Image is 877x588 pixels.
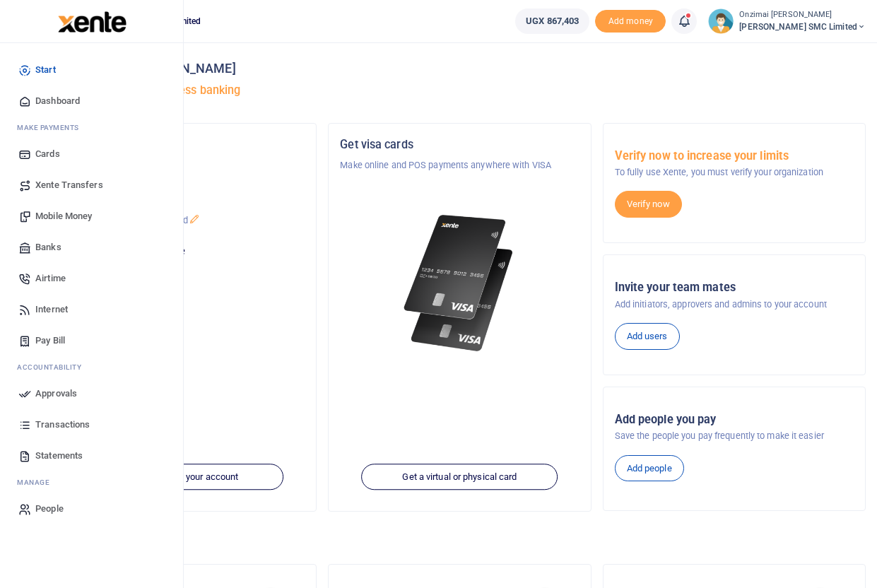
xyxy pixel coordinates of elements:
h5: Welcome to better business banking [54,83,866,98]
span: Xente Transfers [35,178,103,192]
a: Get a virtual or physical card [362,464,558,490]
a: Cards [11,139,172,170]
h4: Hello Onzimai [PERSON_NAME] [54,61,866,76]
p: [PERSON_NAME] SMC Limited [66,213,305,228]
a: logo-small logo-large logo-large [57,16,126,26]
a: Add users [615,323,680,350]
span: [PERSON_NAME] SMC Limited [739,20,866,33]
a: Start [11,54,172,86]
span: Statements [35,449,83,463]
h4: Make a transaction [54,530,866,546]
a: Xente Transfers [11,170,172,201]
a: Statements [11,440,172,471]
span: People [35,502,64,516]
h5: Verify now to increase your limits [615,149,854,163]
li: Wallet ballance [510,8,595,34]
a: Pay Bill [11,325,172,356]
span: Transactions [35,418,90,432]
p: Dawin Advisory SMC Limited [66,158,305,172]
span: Pay Bill [35,334,65,348]
li: M [11,117,172,139]
li: M [11,471,172,493]
span: Approvals [35,387,77,401]
span: Mobile Money [35,209,92,223]
a: Dashboard [11,86,172,117]
a: Add funds to your account [87,464,283,490]
li: Toup your wallet [595,10,666,33]
a: Approvals [11,378,172,409]
span: Banks [35,240,61,254]
img: profile-user [708,8,734,34]
h5: Organization [66,138,305,152]
a: UGX 867,403 [515,8,589,34]
span: anage [24,477,50,488]
span: countability [28,362,81,372]
h5: Get visa cards [340,138,579,152]
span: ake Payments [24,122,79,133]
a: profile-user Onzimai [PERSON_NAME] [PERSON_NAME] SMC Limited [708,8,866,34]
a: People [11,493,172,524]
img: logo-large [58,11,126,33]
span: Start [35,63,56,77]
li: Ac [11,356,172,378]
h5: Account [66,192,305,206]
p: Add initiators, approvers and admins to your account [615,298,854,312]
a: Transactions [11,409,172,440]
a: Airtime [11,263,172,294]
a: Add people [615,455,684,482]
h5: Add people you pay [615,413,854,427]
a: Internet [11,294,172,325]
span: Airtime [35,271,66,286]
p: Save the people you pay frequently to make it easier [615,429,854,443]
span: UGX 867,403 [526,14,579,28]
span: Dashboard [35,94,80,108]
a: Banks [11,232,172,263]
p: To fully use Xente, you must verify your organization [615,165,854,180]
small: Onzimai [PERSON_NAME] [739,9,866,21]
img: xente-_physical_cards.png [400,206,519,360]
p: Your current account balance [66,245,305,259]
p: Make online and POS payments anywhere with VISA [340,158,579,172]
h5: Invite your team mates [615,281,854,295]
span: Internet [35,302,68,317]
a: Mobile Money [11,201,172,232]
span: Add money [595,10,666,33]
a: Verify now [615,191,682,218]
span: Cards [35,147,60,161]
a: Add money [595,15,666,25]
h5: UGX 867,403 [66,262,305,276]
